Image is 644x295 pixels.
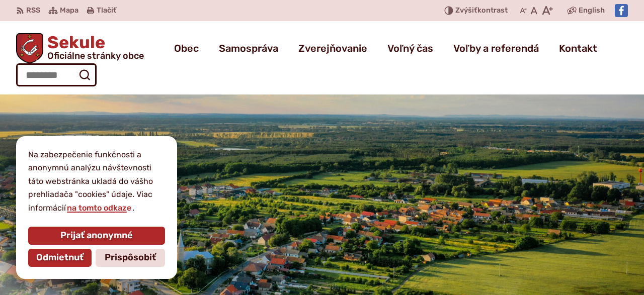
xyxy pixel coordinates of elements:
span: Mapa [60,5,78,17]
span: Prispôsobiť [105,252,156,263]
span: kontrast [455,7,508,15]
a: English [577,5,607,17]
button: Prispôsobiť [96,249,165,267]
span: Zvýšiť [455,6,477,15]
a: Zverejňovanie [298,34,367,62]
span: Odmietnuť [36,252,84,263]
span: Prijať anonymné [60,230,133,241]
button: Prijať anonymné [28,227,165,245]
span: Oficiálne stránky obce [47,51,144,60]
a: Kontakt [559,34,597,62]
button: Odmietnuť [28,249,92,267]
a: Voľný čas [387,34,433,62]
img: Prejsť na Facebook stránku [615,4,628,17]
a: Samospráva [219,34,278,62]
a: na tomto odkaze [66,203,132,213]
a: Logo Sekule, prejsť na domovskú stránku. [16,33,144,63]
img: Prejsť na domovskú stránku [16,33,43,63]
span: English [579,5,605,17]
span: Tlačiť [97,7,116,15]
p: Na zabezpečenie funkčnosti a anonymnú analýzu návštevnosti táto webstránka ukladá do vášho prehli... [28,148,165,215]
a: Obec [174,34,199,62]
a: Voľby a referendá [453,34,539,62]
span: RSS [26,5,40,17]
h1: Sekule [43,34,144,60]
